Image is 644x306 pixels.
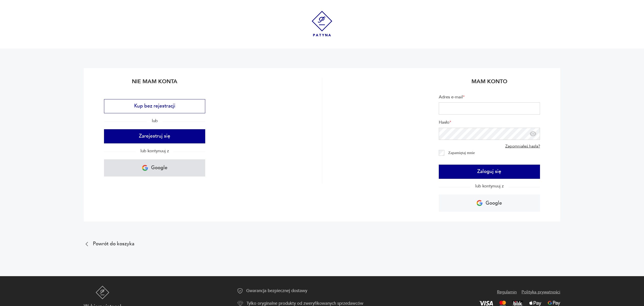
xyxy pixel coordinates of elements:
label: Adres e-mail [439,94,540,102]
a: Zapomniałeś hasła? [505,144,540,149]
h2: Mam konto [439,78,540,90]
img: Ikona Google [142,165,148,171]
p: Google [151,163,168,172]
p: Powrót do koszyka [93,242,134,246]
p: Google [486,199,502,208]
label: Hasło [439,120,540,128]
button: Zarejestruj się [104,129,205,143]
img: Patyna - sklep z meblami i dekoracjami vintage [309,11,335,36]
a: Google [439,194,540,212]
img: Google Pay [548,301,560,306]
span: lub kontynuuj z [470,183,508,189]
a: Polityka prywatności [522,289,560,296]
img: Patyna - sklep z meblami i dekoracjami vintage [96,286,109,299]
img: Visa [479,301,493,305]
a: Google [104,159,205,177]
img: Ikona gwarancji [237,288,243,294]
span: lub kontynuuj z [136,148,174,154]
label: Zapamiętaj mnie [448,150,475,155]
img: BLIK [512,301,523,306]
button: Zaloguj się [439,165,540,179]
a: Powrót do koszyka [84,241,560,247]
p: Gwarancja bezpiecznej dostawy [246,288,307,294]
img: Apple Pay [529,301,542,306]
span: lub [147,118,162,124]
h2: Nie mam konta [104,78,205,90]
a: Regulamin [497,289,517,296]
button: Kup bez rejestracji [104,99,205,113]
img: Mastercard [499,301,506,306]
img: Ikona Google [476,200,483,206]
